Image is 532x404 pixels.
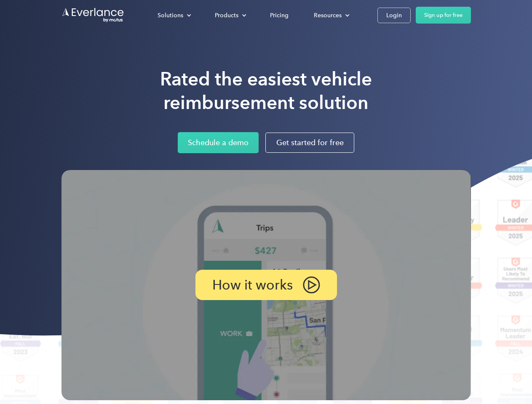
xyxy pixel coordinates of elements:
[206,8,253,23] div: Products
[265,133,354,153] a: Get started for free
[270,10,289,21] div: Pricing
[160,67,372,114] h1: Rated the easiest vehicle reimbursement solution
[212,280,293,290] p: How it works
[377,8,411,23] a: Login
[416,7,471,24] a: Sign up for free
[149,8,198,23] div: Solutions
[158,10,183,21] div: Solutions
[386,10,402,21] div: Login
[305,8,356,23] div: Resources
[262,8,297,23] a: Pricing
[178,132,259,153] a: Schedule a demo
[215,10,238,21] div: Products
[314,10,342,21] div: Resources
[61,7,125,23] a: Go to homepage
